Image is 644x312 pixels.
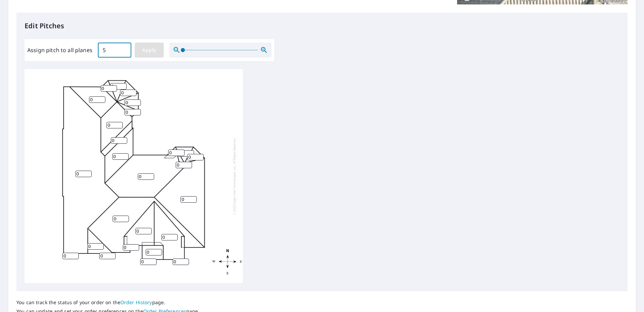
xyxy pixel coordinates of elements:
span: Apply [140,46,158,54]
a: Order History [120,299,152,306]
label: Assign pitch to all planes [27,46,92,54]
button: Apply [135,43,164,58]
p: You can track the status of your order on the page. [16,299,200,306]
p: Edit Pitches [25,21,619,31]
input: 00.0 [98,41,131,60]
